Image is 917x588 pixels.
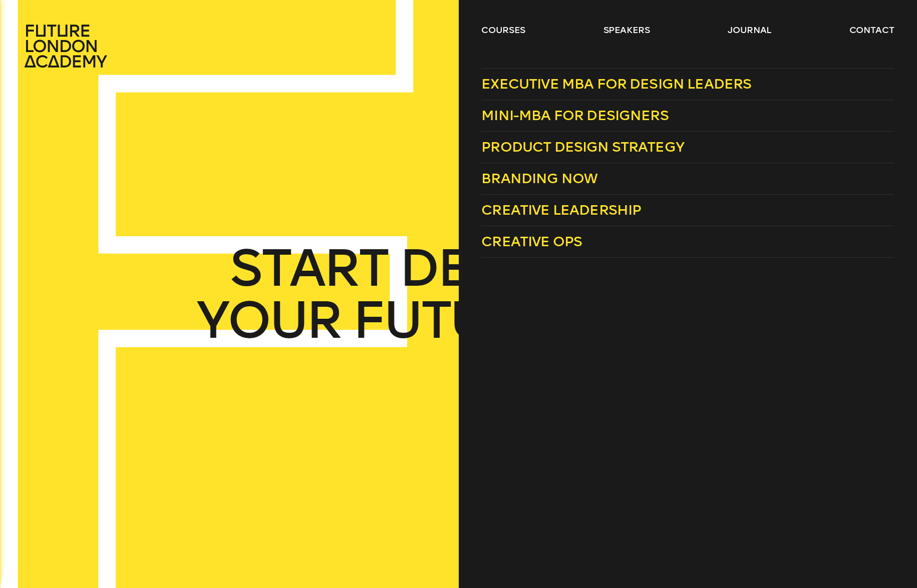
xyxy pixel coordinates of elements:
span: Product Design Strategy [481,139,684,155]
a: Product Design Strategy [481,132,894,163]
a: Branding Now [481,163,894,195]
a: Mini-MBA for Designers [481,100,894,132]
span: Creative Ops [481,233,582,250]
a: Creative Leadership [481,195,894,226]
a: Creative Ops [481,226,894,258]
a: Executive MBA for Design Leaders [481,68,894,100]
a: contact [849,24,894,36]
span: Branding Now [481,170,597,187]
span: Executive MBA for Design Leaders [481,76,751,92]
a: courses [481,24,525,36]
span: Mini-MBA for Designers [481,107,669,124]
a: speakers [603,24,650,36]
a: journal [728,24,771,36]
span: Creative Leadership [481,202,641,218]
